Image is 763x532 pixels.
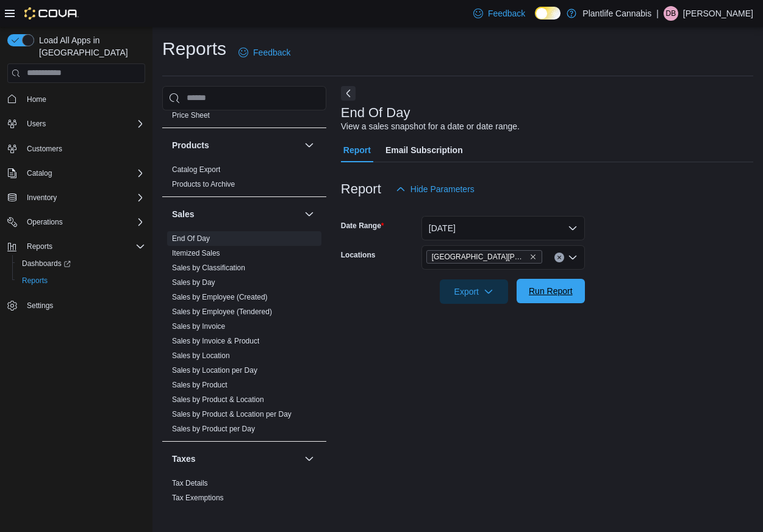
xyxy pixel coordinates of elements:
[172,292,268,302] span: Sales by Employee (Created)
[24,7,79,20] img: Cova
[172,351,230,360] a: Sales by Location
[172,278,215,287] a: Sales by Day
[440,279,508,304] button: Export
[172,424,255,434] span: Sales by Product per Day
[341,221,384,231] label: Date Range
[172,208,195,220] h3: Sales
[162,37,226,61] h1: Reports
[22,92,51,107] a: Home
[172,365,257,375] span: Sales by Location per Day
[172,395,264,404] a: Sales by Product & Location
[17,273,52,288] a: Reports
[2,90,150,108] button: Home
[2,140,150,157] button: Customers
[22,276,48,286] span: Reports
[22,142,67,156] a: Customers
[172,278,215,287] span: Sales by Day
[302,207,317,221] button: Sales
[172,453,299,465] button: Taxes
[27,168,52,178] span: Catalog
[172,208,299,220] button: Sales
[172,322,225,331] span: Sales by Invoice
[22,298,145,313] span: Settings
[172,307,272,316] a: Sales by Employee (Tendered)
[421,216,585,240] button: [DATE]
[554,253,564,262] button: Clear input
[162,231,326,441] div: Sales
[172,478,208,488] span: Tax Details
[22,166,145,181] span: Catalog
[12,255,150,272] a: Dashboards
[7,85,145,347] nav: Complex example
[341,182,381,196] h3: Report
[172,111,210,120] a: Price Sheet
[172,381,227,389] a: Sales by Product
[17,256,145,271] span: Dashboards
[172,322,225,331] a: Sales by Invoice
[666,6,676,21] span: DB
[253,46,290,59] span: Feedback
[27,193,57,203] span: Inventory
[2,297,150,314] button: Settings
[172,307,272,317] span: Sales by Employee (Tendered)
[172,139,209,151] h3: Products
[172,351,230,361] span: Sales by Location
[22,141,145,156] span: Customers
[172,337,259,345] a: Sales by Invoice & Product
[172,494,224,502] a: Tax Exemptions
[302,138,317,153] button: Products
[27,95,46,104] span: Home
[535,7,561,20] input: Dark Mode
[27,119,46,129] span: Users
[582,6,651,21] p: Plantlife Cannabis
[34,34,145,59] span: Load All Apps in [GEOGRAPHIC_DATA]
[529,253,537,261] button: Remove Fort McMurray - Stoney Creek from selection in this group
[343,138,371,162] span: Report
[432,251,527,263] span: [GEOGRAPHIC_DATA][PERSON_NAME][GEOGRAPHIC_DATA]
[172,410,292,419] a: Sales by Product & Location per Day
[172,139,299,151] button: Products
[27,217,63,227] span: Operations
[27,144,62,154] span: Customers
[385,138,463,162] span: Email Subscription
[172,165,220,174] span: Catalog Export
[22,190,62,205] button: Inventory
[517,279,585,303] button: Run Report
[22,298,58,313] a: Settings
[162,108,326,128] div: Pricing
[172,479,208,487] a: Tax Details
[22,215,68,229] button: Operations
[22,117,51,131] button: Users
[172,180,235,189] a: Products to Archive
[22,239,57,254] button: Reports
[22,117,145,131] span: Users
[468,1,530,26] a: Feedback
[172,380,227,390] span: Sales by Product
[162,162,326,196] div: Products
[22,190,145,205] span: Inventory
[535,20,536,20] span: Dark Mode
[529,285,573,297] span: Run Report
[17,256,76,271] a: Dashboards
[341,106,410,120] h3: End Of Day
[172,366,257,375] a: Sales by Location per Day
[22,259,71,268] span: Dashboards
[17,273,145,288] span: Reports
[341,120,520,133] div: View a sales snapshot for a date or date range.
[302,451,317,466] button: Taxes
[656,6,659,21] p: |
[172,453,196,465] h3: Taxes
[2,189,150,206] button: Inventory
[426,250,542,264] span: Fort McMurray - Stoney Creek
[391,177,479,201] button: Hide Parameters
[22,215,145,229] span: Operations
[172,234,210,243] span: End Of Day
[172,165,220,174] a: Catalog Export
[162,476,326,510] div: Taxes
[2,115,150,132] button: Users
[568,253,578,262] button: Open list of options
[27,242,52,251] span: Reports
[172,249,220,257] a: Itemized Sales
[172,263,245,273] span: Sales by Classification
[234,40,295,65] a: Feedback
